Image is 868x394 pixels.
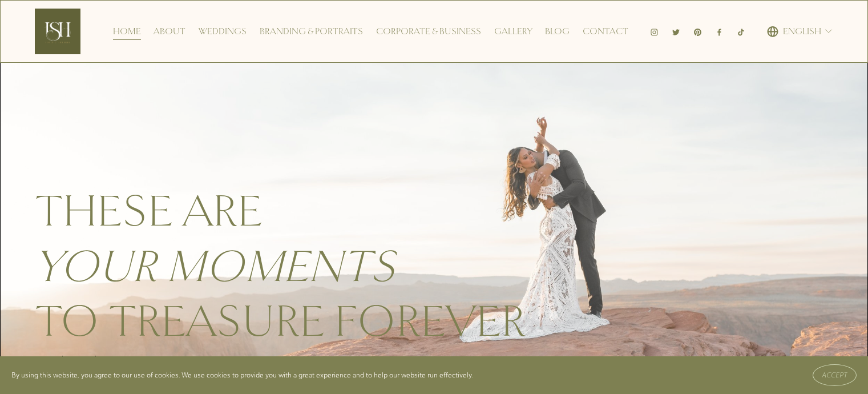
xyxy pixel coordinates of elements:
[545,22,570,41] a: Blog
[767,22,834,41] div: language picker
[35,240,395,294] em: your moments
[113,22,141,41] a: Home
[35,9,80,54] img: Ish Picturesque
[154,22,185,41] a: About
[813,364,857,386] button: Accept
[783,23,821,40] span: English
[693,27,702,36] a: Pinterest
[737,27,745,36] a: TikTok
[199,22,247,41] a: Weddings
[11,369,474,381] p: By using this website, you agree to our use of cookies. We use cookies to provide you with a grea...
[672,27,680,36] a: Twitter
[822,371,847,379] span: Accept
[376,22,481,41] a: Corporate & Business
[583,22,628,41] a: Contact
[715,27,724,36] a: Facebook
[494,22,532,41] a: Gallery
[260,22,363,41] a: Branding & Portraits
[35,184,526,348] span: These are to treasure forever
[650,27,659,36] a: Instagram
